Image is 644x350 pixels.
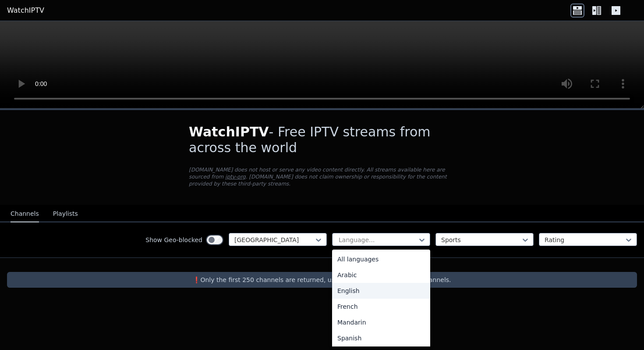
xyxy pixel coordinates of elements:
div: French [332,299,430,314]
span: WatchIPTV [189,124,269,139]
div: All languages [332,251,430,267]
button: Channels [11,206,39,222]
h1: - Free IPTV streams from across the world [189,124,455,156]
p: [DOMAIN_NAME] does not host or serve any video content directly. All streams available here are s... [189,166,455,187]
div: English [332,283,430,299]
div: Spanish [332,330,430,346]
p: ❗️Only the first 250 channels are returned, use the filters to narrow down channels. [11,275,633,284]
a: iptv-org [225,174,246,180]
div: Arabic [332,267,430,283]
label: Show Geo-blocked [145,236,202,244]
a: WatchIPTV [7,5,44,16]
button: Playlists [53,206,78,222]
div: Mandarin [332,314,430,330]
